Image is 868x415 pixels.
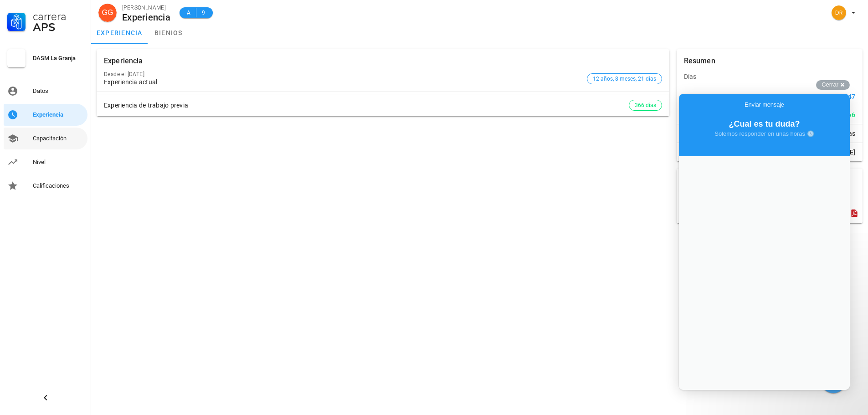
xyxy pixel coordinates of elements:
[104,102,629,109] div: Experiencia de trabajo previa
[185,8,192,17] span: A
[684,49,715,73] div: Resumen
[122,3,170,12] div: [PERSON_NAME]
[593,74,656,84] span: 12 años, 8 meses, 21 días
[33,55,84,62] div: DASM La Granja
[4,175,87,197] a: Calificaciones
[816,80,850,90] button: Cerrar
[104,49,143,73] div: Experiencia
[102,4,113,22] span: GG
[200,8,207,17] span: 9
[33,87,84,95] div: Datos
[836,92,855,101] span: + 4647
[104,78,583,86] div: Experiencia actual
[33,182,84,190] div: Calificaciones
[4,80,87,102] a: Datos
[33,135,84,142] div: Capacitación
[684,92,724,101] span: Trabajo actual
[4,128,87,149] a: Capacitación
[4,104,87,126] a: Experiencia
[677,66,863,87] div: Días
[677,192,863,207] div: Bienios cumplidos, dias de experiencia y permisos.
[98,4,117,22] div: avatar
[122,12,170,22] div: Experiencia
[33,22,84,33] div: APS
[832,5,846,20] div: avatar
[91,22,148,44] a: experiencia
[148,22,189,44] a: bienios
[679,94,850,390] iframe: Help Scout Beacon - Live Chat, Contact Form, and Knowledge Base
[104,71,583,77] div: Desde el [DATE]
[33,11,84,22] div: Carrera
[635,100,656,110] span: 366 días
[33,111,84,118] div: Experiencia
[33,159,84,166] div: Nivel
[822,81,838,88] span: Cerrar
[4,151,87,173] a: Nivel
